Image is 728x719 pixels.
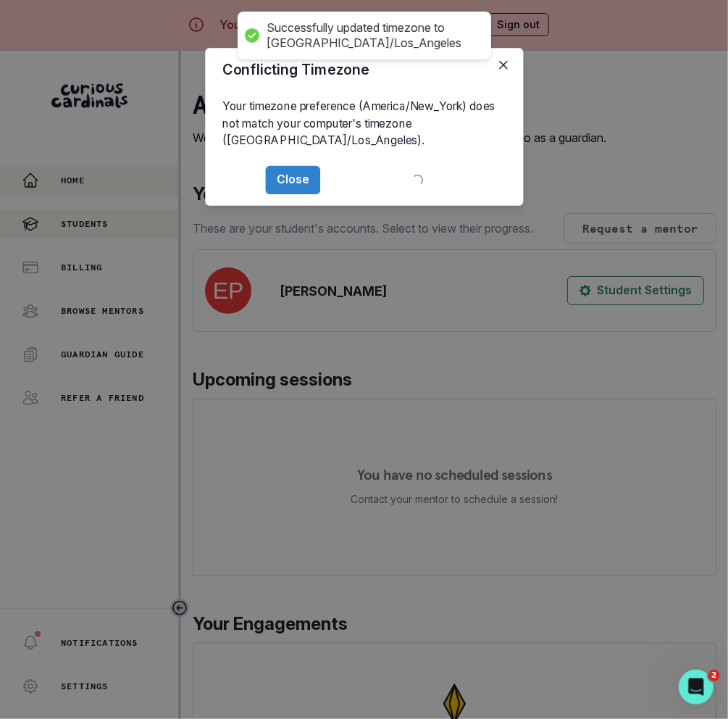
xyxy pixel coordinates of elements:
span: 2 [708,670,720,681]
div: Successfully updated timezone to [GEOGRAPHIC_DATA]/Los_Angeles [267,20,477,51]
iframe: Intercom live chat [679,670,714,705]
button: Close [265,166,319,194]
header: Conflicting Timezone [205,48,523,92]
button: Close [492,54,514,76]
div: Your timezone preference (America/New_York) does not match your computer's timezone ([GEOGRAPHIC_... [205,92,523,154]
